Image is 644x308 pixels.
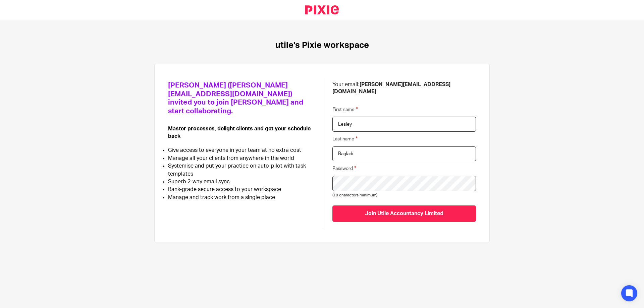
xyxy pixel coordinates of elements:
[168,162,312,178] li: Systemise and put your practice on auto-pilot with task templates
[332,106,358,113] label: First name
[332,117,476,132] input: First name
[332,82,450,94] b: [PERSON_NAME][EMAIL_ADDRESS][DOMAIN_NAME]
[332,146,476,162] input: Last name
[168,125,312,140] p: Master processes, delight clients and get your schedule back
[168,186,312,193] li: Bank-grade secure access to your workspace
[332,135,358,143] label: Last name
[275,40,369,51] h1: utile's Pixie workspace
[332,193,377,197] span: (10 characters minimum)
[168,155,312,162] li: Manage all your clients from anywhere in the world
[168,178,312,186] li: Superb 2-way email sync
[332,81,476,96] p: Your email:
[168,82,303,115] span: [PERSON_NAME] ([PERSON_NAME][EMAIL_ADDRESS][DOMAIN_NAME]) invited you to join [PERSON_NAME] and s...
[332,165,356,172] label: Password
[332,205,476,222] input: Join Utile Accountancy Limited
[168,194,312,201] li: Manage and track work from a single place
[168,146,312,154] li: Give access to everyone in your team at no extra cost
